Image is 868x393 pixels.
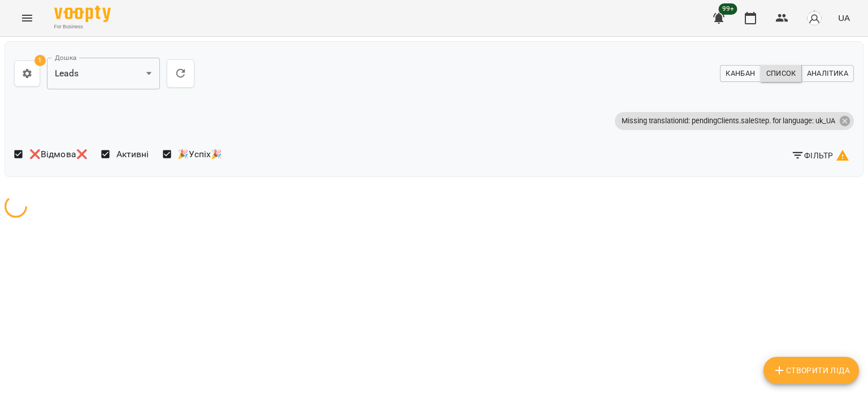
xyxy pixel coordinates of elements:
div: Leads [47,58,160,89]
span: 99+ [719,3,737,15]
span: For Business [54,23,111,31]
button: Фільтр [787,145,854,166]
span: UA [838,12,850,24]
span: Аналітика [807,67,848,80]
span: ❌Відмова❌ [29,148,88,161]
button: Menu [14,5,41,32]
span: Канбан [726,67,755,80]
div: Missing translationId: pendingClients.saleStep. for language: uk_UA [615,112,854,130]
img: avatar_s.png [806,10,822,26]
img: Voopty Logo [54,6,111,22]
button: Список [761,65,802,82]
button: Канбан [720,65,761,82]
span: 🎉Успіх🎉 [177,148,222,161]
button: UA [834,7,854,28]
span: Фільтр [791,149,849,162]
span: Missing translationId: pendingClients.saleStep. for language: uk_UA [615,116,842,126]
span: 1 [34,55,46,66]
span: Активні [116,148,149,161]
button: Аналітика [801,65,854,82]
span: Список [766,67,796,80]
